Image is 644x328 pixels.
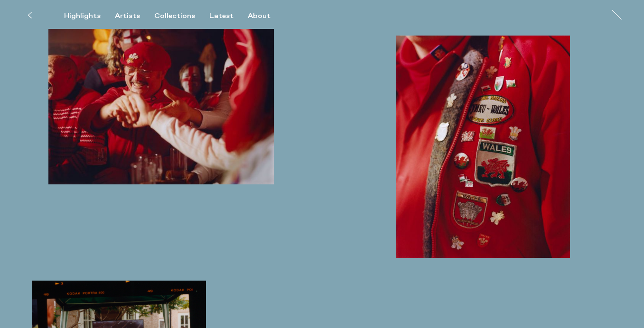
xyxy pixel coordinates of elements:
[115,12,140,20] div: Artists
[248,12,285,20] button: About
[209,12,248,20] button: Latest
[248,12,271,20] div: About
[209,12,233,20] div: Latest
[64,12,101,20] div: Highlights
[154,12,209,20] button: Collections
[115,12,154,20] button: Artists
[64,12,115,20] button: Highlights
[154,12,195,20] div: Collections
